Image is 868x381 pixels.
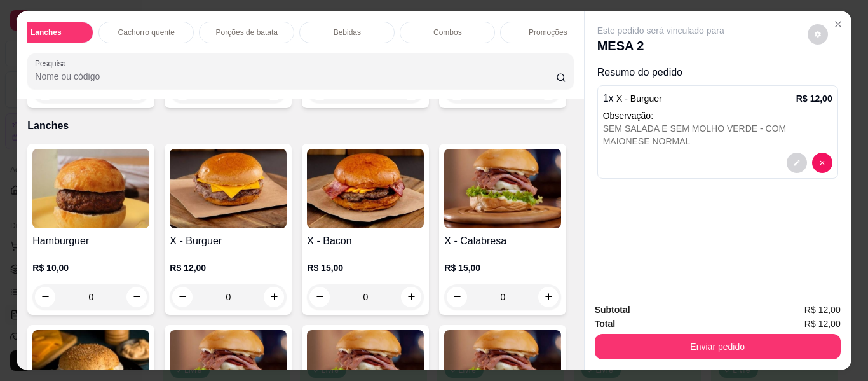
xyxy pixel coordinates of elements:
[595,334,841,359] button: Enviar pedido
[812,153,832,173] button: decrease-product-quantity
[35,70,556,83] input: Pesquisa
[597,24,724,37] p: Este pedido será vinculado para
[444,233,561,249] h4: X - Calabresa
[444,149,561,228] img: product-image
[216,27,278,38] p: Porções de batata
[433,27,462,38] p: Combos
[307,149,424,228] img: product-image
[35,58,71,69] label: Pesquisa
[808,24,828,45] button: decrease-product-quantity
[118,27,175,38] p: Cachorro quente
[787,153,807,173] button: decrease-product-quantity
[804,303,841,317] span: R$ 12,00
[170,261,287,274] p: R$ 12,00
[796,92,832,105] p: R$ 12,00
[603,122,832,148] div: SEM SALADA E SEM MOLHO VERDE - COM MAIONESE NORMAL
[616,94,662,104] span: X - Burguer
[170,149,287,228] img: product-image
[334,27,361,38] p: Bebidas
[595,305,630,315] strong: Subtotal
[603,109,832,122] p: Observação:
[32,233,149,249] h4: Hamburguer
[603,91,662,106] p: 1 x
[31,27,62,38] p: Lanches
[27,118,573,134] p: Lanches
[32,149,149,228] img: product-image
[170,233,287,249] h4: X - Burguer
[307,233,424,249] h4: X - Bacon
[597,37,724,55] p: MESA 2
[32,261,149,274] p: R$ 10,00
[307,261,424,274] p: R$ 15,00
[804,317,841,331] span: R$ 12,00
[597,65,838,80] p: Resumo do pedido
[595,319,615,329] strong: Total
[828,14,848,34] button: Close
[444,261,561,274] p: R$ 15,00
[529,27,567,38] p: Promoções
